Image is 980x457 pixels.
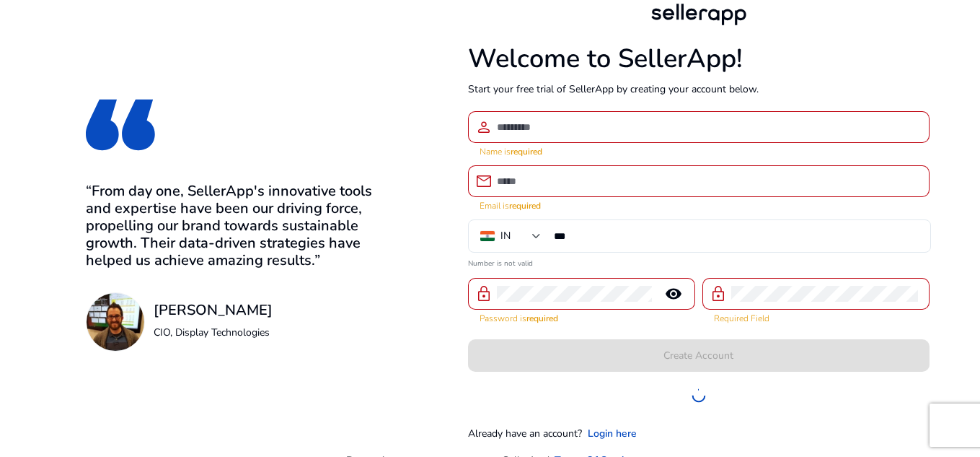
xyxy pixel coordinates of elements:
[480,197,918,212] mat-error: Email is
[656,285,691,303] mat-icon: remove_red_eye
[511,146,542,157] strong: required
[154,302,273,319] h3: [PERSON_NAME]
[475,285,493,303] span: lock
[468,82,930,97] p: Start your free trial of SellerApp by creating your account below.
[468,426,582,441] p: Already have an account?
[475,173,493,190] span: email
[480,310,684,325] mat-error: Password is
[500,228,511,244] div: IN
[526,313,558,324] strong: required
[468,43,930,74] h1: Welcome to SellerApp!
[509,200,541,212] strong: required
[714,310,918,325] mat-error: Required Field
[480,143,918,158] mat-error: Name is
[154,325,273,340] p: CIO, Display Technologies
[588,426,637,441] a: Login here
[86,183,394,269] h3: “From day one, SellerApp's innovative tools and expertise have been our driving force, propelling...
[468,254,930,269] mat-error: Number is not valid
[710,285,727,303] span: lock
[475,118,493,136] span: person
